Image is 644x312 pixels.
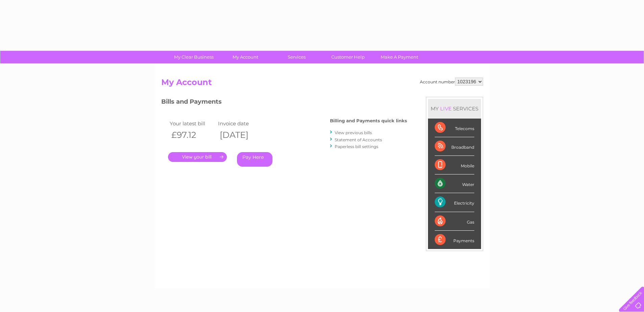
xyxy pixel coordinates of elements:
[269,51,325,63] a: Services
[439,105,453,112] div: LIVE
[372,51,427,63] a: Make A Payment
[420,78,483,86] div: Account number
[435,193,474,212] div: Electricity
[335,130,372,135] a: View previous bills
[168,128,217,142] th: £97.12
[320,51,376,63] a: Customer Help
[435,231,474,249] div: Payments
[216,128,265,142] th: [DATE]
[335,137,382,142] a: Statement of Accounts
[168,119,217,128] td: Your latest bill
[435,156,474,174] div: Mobile
[330,118,407,123] h4: Billing and Payments quick links
[168,152,227,162] a: .
[335,144,378,149] a: Paperless bill settings
[428,99,481,118] div: MY SERVICES
[166,51,222,63] a: My Clear Business
[161,97,407,109] h3: Bills and Payments
[435,174,474,193] div: Water
[435,119,474,137] div: Telecoms
[161,78,483,90] h2: My Account
[435,137,474,156] div: Broadband
[435,212,474,231] div: Gas
[216,119,265,128] td: Invoice date
[237,152,272,167] a: Pay Here
[217,51,273,63] a: My Account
